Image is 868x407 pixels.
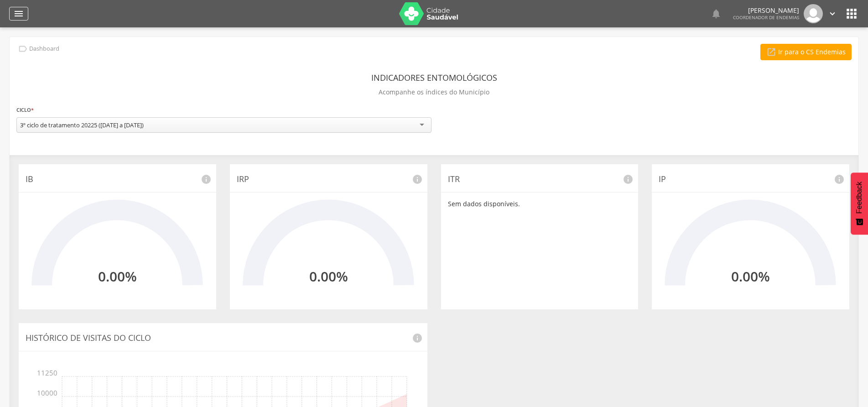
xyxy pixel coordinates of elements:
i:  [13,8,24,19]
a:  [711,4,722,23]
label: Ciclo [16,105,34,115]
i: info [412,174,423,185]
i:  [18,44,28,54]
span: Coordenador de Endemias [733,14,799,21]
i:  [844,6,859,21]
p: Acompanhe os índices do Município [379,86,489,99]
h2: 0.00% [309,269,348,284]
span: 10000 [44,376,57,397]
p: Dashboard [29,45,59,52]
a:  [9,7,28,21]
a:  [827,4,837,23]
p: IB [26,173,209,185]
p: IP [659,173,842,185]
i:  [711,8,722,19]
button: Feedback - Mostrar pesquisa [851,172,868,235]
h2: 0.00% [731,269,770,284]
p: ITR [448,173,632,185]
i:  [766,47,776,57]
p: IRP [237,173,421,185]
i: info [201,174,212,185]
i:  [827,9,837,19]
header: Indicadores Entomológicos [371,69,497,86]
i: info [412,333,423,344]
h2: 0.00% [98,269,137,284]
a: Ir para o CS Endemias [760,44,852,60]
span: Feedback [855,182,863,214]
p: [PERSON_NAME] [733,7,799,14]
i: info [623,174,634,185]
p: Histórico de Visitas do Ciclo [26,332,421,344]
i: info [834,174,845,185]
p: Sem dados disponíveis. [448,199,632,209]
div: 3º ciclo de tratamento 20225 ([DATE] a [DATE]) [20,121,144,129]
span: 11250 [44,363,57,376]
